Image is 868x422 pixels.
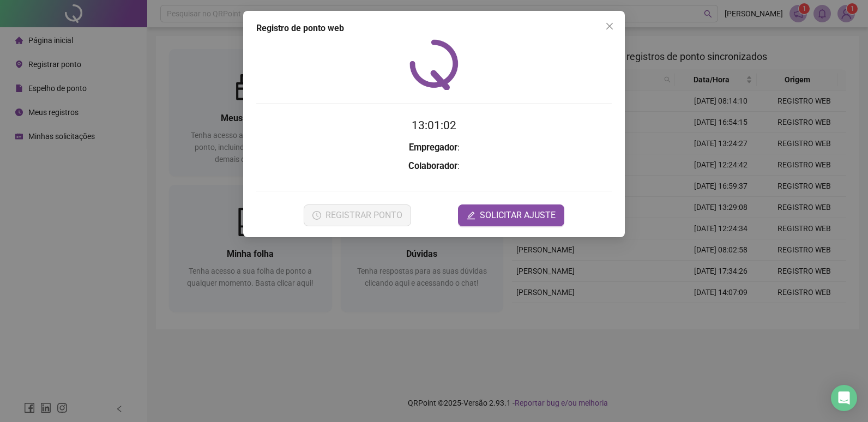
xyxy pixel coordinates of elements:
[408,161,457,171] strong: Colaborador
[256,159,612,173] h3: :
[412,119,456,132] time: 13:01:02
[467,211,475,220] span: edit
[409,39,459,90] img: QRPoint
[480,209,556,222] span: SOLICITAR AJUSTE
[256,22,612,35] div: Registro de ponto web
[605,22,614,31] span: close
[601,17,618,35] button: Close
[831,385,857,411] div: Open Intercom Messenger
[458,204,564,226] button: editSOLICITAR AJUSTE
[304,204,411,226] button: REGISTRAR PONTO
[409,142,457,153] strong: Empregador
[256,141,612,155] h3: :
